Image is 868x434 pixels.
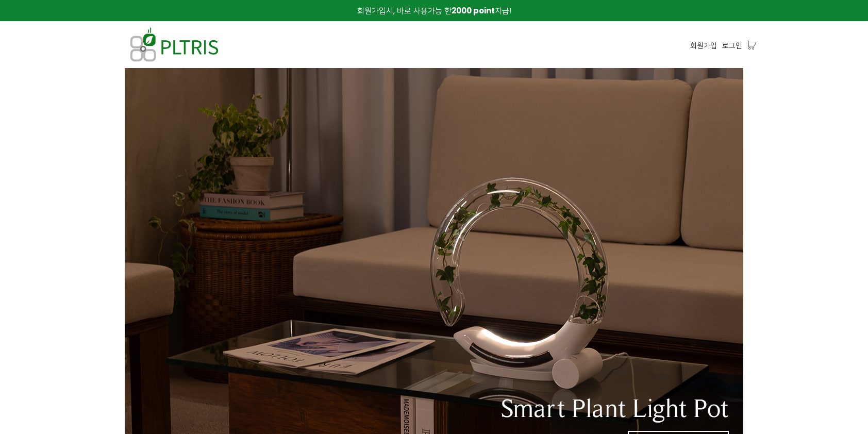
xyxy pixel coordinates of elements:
[357,5,511,16] span: 회원가입시, 바로 사용가능 한 지급!
[690,40,717,51] a: 회원가입
[722,40,742,51] a: 로그인
[452,5,495,16] strong: 2000 point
